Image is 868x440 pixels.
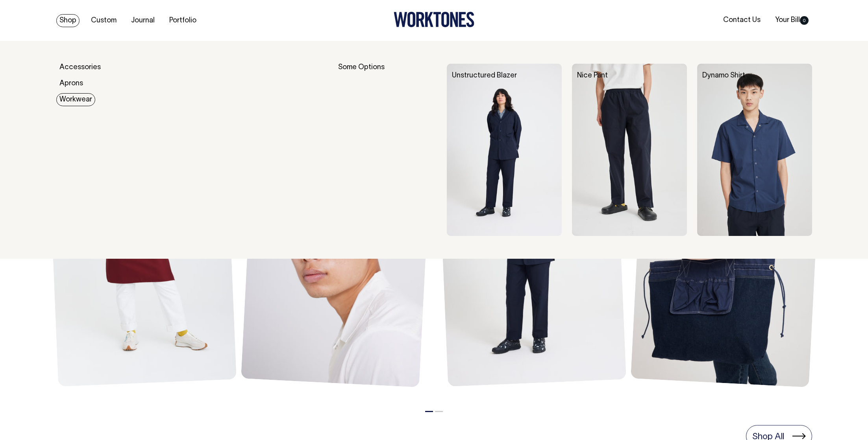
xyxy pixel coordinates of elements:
button: 2 of 2 [435,411,443,412]
a: Your Bill0 [772,14,812,27]
span: 0 [800,16,809,25]
a: Unstructured Blazer [452,72,517,79]
a: Custom [88,14,120,27]
a: Nice Pant [577,72,608,79]
button: 1 of 2 [425,411,433,412]
a: Shop [56,14,80,27]
img: Nice Pant [572,64,687,236]
div: Some Options [338,64,437,236]
img: Dynamo Shirt [697,64,812,236]
a: Accessories [56,61,104,74]
img: Unstructured Blazer [447,64,562,236]
a: Workwear [56,93,95,106]
a: Contact Us [720,14,764,27]
a: Portfolio [166,14,200,27]
a: Aprons [56,77,86,90]
a: Journal [128,14,158,27]
a: Dynamo Shirt [702,72,745,79]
